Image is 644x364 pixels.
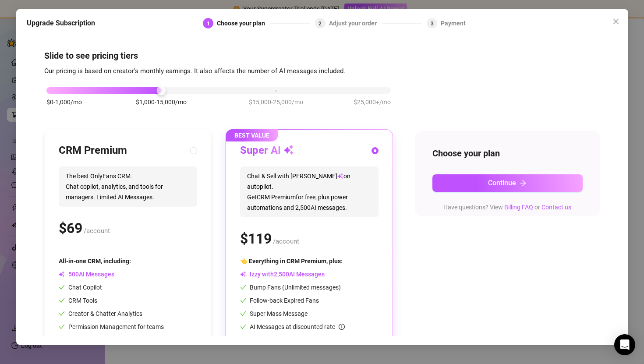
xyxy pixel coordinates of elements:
[432,147,583,159] h4: Choose your plan
[249,97,303,107] span: $15,000-25,000/mo
[250,323,345,330] span: AI Messages at discounted rate
[432,174,583,192] button: Continuearrow-right
[329,18,382,28] div: Adjust your order
[59,310,142,317] span: Creator & Chatter Analytics
[240,297,246,304] span: check
[431,20,434,26] span: 3
[59,297,97,304] span: CRM Tools
[59,144,127,158] h3: CRM Premium
[273,237,299,245] span: /account
[541,204,571,211] a: Contact us
[59,311,65,317] span: check
[240,310,308,317] span: Super Mass Message
[59,297,65,304] span: check
[59,324,65,330] span: check
[443,204,571,211] span: Have questions? View or
[240,297,319,304] span: Follow-back Expired Fans
[614,334,635,355] div: Open Intercom Messenger
[84,227,110,235] span: /account
[520,180,527,187] span: arrow-right
[488,179,516,187] span: Continue
[59,323,164,330] span: Permission Management for teams
[59,166,197,207] span: The best OnlyFans CRM. Chat copilot, analytics, and tools for managers. Limited AI Messages.
[207,20,210,26] span: 1
[217,18,270,28] div: Choose your plan
[318,20,322,26] span: 2
[136,97,187,107] span: $1,000-15,000/mo
[240,284,246,290] span: check
[504,204,533,211] a: Billing FAQ
[59,220,82,237] span: $
[240,166,379,217] span: Chat & Sell with [PERSON_NAME] on autopilot. Get CRM Premium for free, plus power automations and...
[44,49,600,61] h4: Slide to see pricing tiers
[27,18,95,28] h5: Upgrade Subscription
[612,18,619,25] span: close
[240,230,272,247] span: $
[354,97,391,107] span: $25,000+/mo
[609,18,623,25] span: Close
[46,97,82,107] span: $0-1,000/mo
[240,284,341,291] span: Bump Fans (Unlimited messages)
[339,324,345,330] span: info-circle
[59,284,65,290] span: check
[240,324,246,330] span: check
[240,258,343,265] span: 👈 Everything in CRM Premium, plus:
[240,311,246,317] span: check
[59,258,131,265] span: All-in-one CRM, including:
[59,284,102,291] span: Chat Copilot
[240,144,294,158] h3: Super AI
[59,271,114,278] span: AI Messages
[441,18,466,28] div: Payment
[226,129,278,141] span: BEST VALUE
[44,67,345,74] span: Our pricing is based on creator's monthly earnings. It also affects the number of AI messages inc...
[240,271,325,278] span: Izzy with AI Messages
[609,14,623,28] button: Close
